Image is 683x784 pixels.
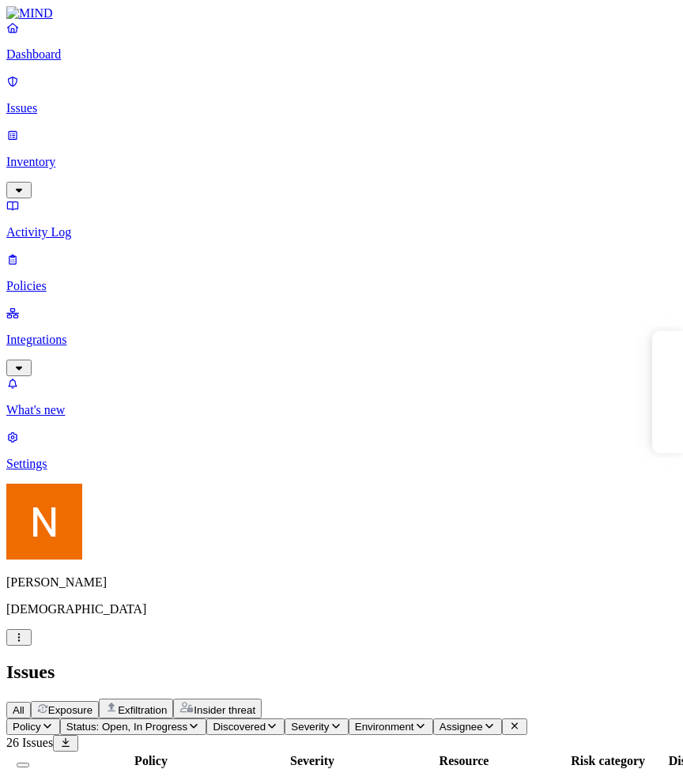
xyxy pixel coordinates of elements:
[6,155,677,169] p: Inventory
[17,763,29,767] button: Select all
[6,457,677,471] p: Settings
[6,376,677,417] a: What's new
[48,704,92,716] span: Exposure
[6,101,677,115] p: Issues
[6,74,677,115] a: Issues
[6,736,53,749] span: 26 Issues
[6,252,677,293] a: Policies
[6,403,677,417] p: What's new
[40,754,262,768] div: Policy
[194,704,255,716] span: Insider threat
[6,128,677,196] a: Inventory
[213,721,266,733] span: Discovered
[6,6,53,21] img: MIND
[66,721,187,733] span: Status: Open, In Progress
[6,333,677,347] p: Integrations
[6,6,677,21] a: MIND
[6,661,677,683] h2: Issues
[6,47,677,62] p: Dashboard
[6,602,677,616] p: [DEMOGRAPHIC_DATA]
[6,306,677,374] a: Integrations
[363,754,565,768] div: Resource
[6,430,677,471] a: Settings
[6,198,677,239] a: Activity Log
[6,484,82,560] img: Nitai Mishary
[440,721,483,733] span: Assignee
[291,721,329,733] span: Severity
[13,704,25,716] span: All
[6,21,677,62] a: Dashboard
[6,575,677,590] p: [PERSON_NAME]
[13,721,41,733] span: Policy
[6,225,677,239] p: Activity Log
[6,279,677,293] p: Policies
[568,754,647,768] div: Risk category
[355,721,414,733] span: Environment
[265,754,360,768] div: Severity
[118,704,167,716] span: Exfiltration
